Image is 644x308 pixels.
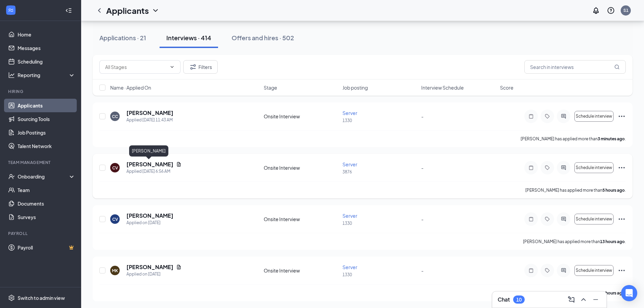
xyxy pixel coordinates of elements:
[342,220,417,226] p: 1330
[126,161,173,168] h5: [PERSON_NAME]
[18,197,75,210] a: Documents
[264,113,338,120] div: Onsite Interview
[112,114,118,119] div: CC
[342,213,357,219] span: Server
[112,216,118,222] div: CV
[129,145,168,157] div: [PERSON_NAME]
[342,118,417,123] p: 1330
[574,214,614,224] button: Schedule interview
[574,162,614,173] button: Schedule interview
[18,41,75,55] a: Messages
[559,216,568,222] svg: ActiveChat
[559,165,568,170] svg: ActiveChat
[112,268,118,274] div: MK
[566,294,577,305] button: ComposeMessage
[126,168,182,175] div: Applied [DATE] 6:56 AM
[342,264,357,270] span: Server
[543,165,551,170] svg: Tag
[8,294,15,301] svg: Settings
[607,6,615,15] svg: QuestionInfo
[527,268,535,273] svg: Note
[576,268,612,273] span: Schedule interview
[421,165,424,171] span: -
[126,212,173,219] h5: [PERSON_NAME]
[106,5,149,16] h1: Applicants
[421,267,424,274] span: -
[18,112,75,126] a: Sourcing Tools
[342,110,357,116] span: Server
[559,114,568,119] svg: ActiveChat
[95,6,103,15] svg: ChevronLeft
[576,114,612,119] span: Schedule interview
[18,28,75,41] a: Home
[126,109,173,117] h5: [PERSON_NAME]
[65,7,72,14] svg: Collapse
[618,266,626,275] svg: Ellipses
[602,188,625,193] b: 5 hours ago
[623,7,628,13] div: S1
[500,84,514,91] span: Score
[421,113,424,119] span: -
[567,295,575,304] svg: ComposeMessage
[543,268,551,273] svg: Tag
[600,239,625,244] b: 13 hours ago
[618,215,626,223] svg: Ellipses
[126,117,173,123] div: Applied [DATE] 11:43 AM
[126,263,173,271] h5: [PERSON_NAME]
[8,160,74,165] div: Team Management
[18,173,70,180] div: Onboarding
[524,60,626,74] input: Search in interviews
[18,294,65,301] div: Switch to admin view
[183,60,218,74] button: Filter Filters
[523,290,626,296] p: [PERSON_NAME] has applied more than .
[618,112,626,120] svg: Ellipses
[232,33,294,42] div: Offers and hires · 502
[590,294,601,305] button: Minimize
[110,84,151,91] span: Name · Applied On
[543,216,551,222] svg: Tag
[8,72,15,78] svg: Analysis
[8,231,74,236] div: Payroll
[543,114,551,119] svg: Tag
[342,84,368,91] span: Job posting
[8,173,15,180] svg: UserCheck
[105,63,167,71] input: All Stages
[600,290,625,295] b: 15 hours ago
[592,6,600,15] svg: Notifications
[126,219,173,226] div: Applied on [DATE]
[126,271,182,278] div: Applied on [DATE]
[576,217,612,221] span: Schedule interview
[151,6,160,15] svg: ChevronDown
[18,210,75,224] a: Surveys
[559,268,568,273] svg: ActiveChat
[342,169,417,175] p: 3876
[342,272,417,278] p: 1330
[18,99,75,112] a: Applicants
[523,239,626,244] p: [PERSON_NAME] has applied more than .
[527,165,535,170] svg: Note
[618,164,626,172] svg: Ellipses
[574,265,614,276] button: Schedule interview
[189,63,197,71] svg: Filter
[18,139,75,153] a: Talent Network
[592,295,600,304] svg: Minimize
[498,296,510,303] h3: Chat
[614,64,620,70] svg: MagnifyingGlass
[176,264,182,270] svg: Document
[176,162,182,167] svg: Document
[18,72,76,78] div: Reporting
[264,164,338,171] div: Onsite Interview
[598,136,625,141] b: 3 minutes ago
[578,294,589,305] button: ChevronUp
[264,84,277,91] span: Stage
[574,111,614,122] button: Schedule interview
[18,126,75,139] a: Job Postings
[166,33,211,42] div: Interviews · 414
[579,295,588,304] svg: ChevronUp
[521,136,626,142] p: [PERSON_NAME] has applied more than .
[527,114,535,119] svg: Note
[576,165,612,170] span: Schedule interview
[527,216,535,222] svg: Note
[421,84,464,91] span: Interview Schedule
